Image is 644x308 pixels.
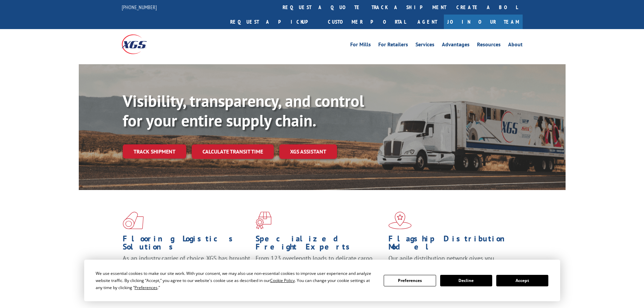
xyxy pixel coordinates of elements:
[388,235,516,254] h1: Flagship Distribution Model
[411,15,444,29] a: Agent
[477,42,501,49] a: Resources
[123,212,144,229] img: xgs-icon-total-supply-chain-intelligence-red
[388,254,513,270] span: Our agile distribution network gives you nationwide inventory management on demand.
[440,275,492,286] button: Decline
[323,15,411,29] a: Customer Portal
[496,275,548,286] button: Accept
[225,15,323,29] a: Request a pickup
[270,278,295,283] span: Cookie Policy
[96,270,376,291] div: We use essential cookies to make our site work. With your consent, we may also use non-essential ...
[192,144,274,159] a: Calculate transit time
[122,4,157,10] a: [PHONE_NUMBER]
[256,212,271,229] img: xgs-icon-focused-on-flooring-red
[123,90,364,131] b: Visibility, transparency, and control for your entire supply chain.
[123,235,251,254] h1: Flooring Logistics Solutions
[388,212,412,229] img: xgs-icon-flagship-distribution-model-red
[442,42,470,49] a: Advantages
[444,15,523,29] a: Join Our Team
[415,42,434,49] a: Services
[279,144,337,159] a: XGS ASSISTANT
[84,260,560,301] div: Cookie Consent Prompt
[384,275,436,286] button: Preferences
[123,254,250,278] span: As an industry carrier of choice, XGS has brought innovation and dedication to flooring logistics...
[256,235,383,254] h1: Specialized Freight Experts
[508,42,523,49] a: About
[135,285,158,290] span: Preferences
[256,254,383,284] p: From 123 overlength loads to delicate cargo, our experienced staff knows the best way to move you...
[123,144,186,159] a: Track shipment
[350,42,371,49] a: For Mills
[378,42,408,49] a: For Retailers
